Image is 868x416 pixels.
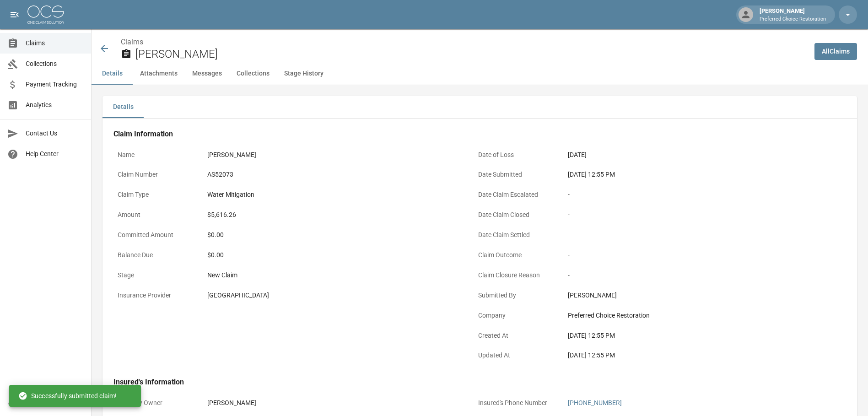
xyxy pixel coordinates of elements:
p: Insured's Phone Number [474,394,556,412]
div: - [568,230,819,240]
p: Preferred Choice Restoration [760,16,826,23]
button: open drawer [5,5,24,24]
a: [PHONE_NUMBER] [568,399,622,406]
div: AS52073 [207,170,233,179]
p: Date Claim Closed [474,206,556,224]
button: Details [92,63,133,85]
p: Claim Outcome [474,246,556,264]
p: Date Claim Escalated [474,186,556,204]
div: Water Mitigation [207,190,254,200]
p: Claim Closure Reason [474,266,556,284]
span: Payment Tracking [26,80,84,89]
button: Stage History [277,63,331,85]
div: [DATE] 12:55 PM [568,351,819,360]
div: © 2025 One Claim Solution [8,399,83,408]
nav: breadcrumb [121,37,807,48]
div: - [568,190,819,200]
div: Successfully submitted claim! [18,388,117,404]
p: Submitted By [474,286,556,304]
p: Date Claim Settled [474,226,556,244]
p: Claim Number [113,166,196,184]
button: Attachments [133,63,185,85]
p: Date Submitted [474,166,556,184]
span: Help Center [26,149,84,159]
div: [GEOGRAPHIC_DATA] [207,291,269,300]
div: - [568,270,819,280]
h4: Insured's Information [113,378,824,387]
a: AllClaims [814,43,857,60]
button: Messages [185,63,229,85]
div: - [568,250,819,260]
p: Property Owner [113,394,196,412]
img: ocs-logo-white-transparent.png [27,5,64,24]
p: Updated At [474,346,556,364]
p: Insurance Provider [113,286,196,304]
div: New Claim [207,270,459,280]
div: anchor tabs [92,63,868,85]
span: Analytics [26,100,84,110]
div: details tabs [102,96,857,118]
button: Collections [229,63,277,85]
div: [PERSON_NAME] [207,398,256,408]
p: Date of Loss [474,146,556,164]
div: [PERSON_NAME] [568,291,819,300]
div: [DATE] [568,150,587,160]
p: Name [113,146,196,164]
span: Claims [26,38,84,48]
h2: [PERSON_NAME] [135,48,807,61]
div: $5,616.26 [207,210,236,220]
p: Stage [113,266,196,284]
p: Company [474,307,556,324]
div: $0.00 [207,230,459,240]
div: $0.00 [207,250,459,260]
p: Amount [113,206,196,224]
div: - [568,210,819,220]
p: Created At [474,327,556,345]
span: Contact Us [26,129,84,138]
span: Collections [26,59,84,69]
div: [PERSON_NAME] [756,6,830,23]
div: Preferred Choice Restoration [568,311,819,320]
a: Claims [121,38,143,46]
p: Claim Type [113,186,196,204]
div: [DATE] 12:55 PM [568,331,819,340]
h4: Claim Information [113,130,824,139]
p: Balance Due [113,246,196,264]
button: Details [102,96,144,118]
div: [DATE] 12:55 PM [568,170,819,179]
div: [PERSON_NAME] [207,150,256,160]
p: Committed Amount [113,226,196,244]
